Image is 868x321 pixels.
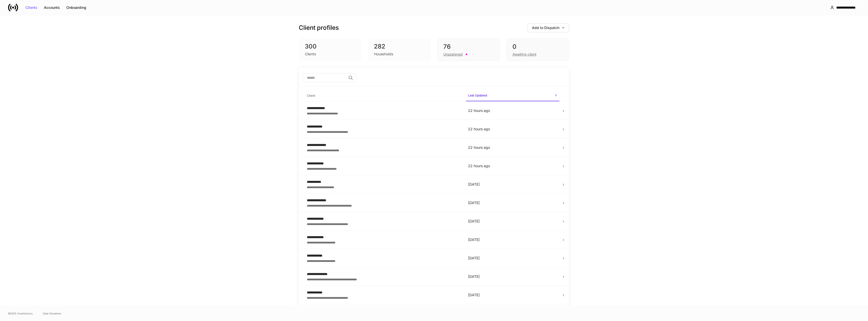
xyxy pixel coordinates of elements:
[307,93,315,98] h6: Client
[44,6,60,9] div: Accounts
[468,237,557,242] p: [DATE]
[512,43,563,51] div: 0
[468,93,487,98] h6: Last Updated
[468,163,557,168] p: 22 hours ago
[468,145,557,150] p: 22 hours ago
[374,52,393,57] div: Households
[532,26,565,30] div: Add to Dispatch
[8,311,33,315] span: © 2025 OneAdvisory
[468,219,557,224] p: [DATE]
[25,6,37,9] div: Clients
[468,108,557,113] p: 22 hours ago
[468,182,557,187] p: [DATE]
[305,42,356,51] div: 300
[443,52,463,57] div: Unassigned
[468,127,557,132] p: 22 hours ago
[66,6,86,9] div: Onboarding
[22,4,41,12] button: Clients
[43,311,62,315] a: Data Disclaimer
[374,42,425,51] div: 282
[305,91,462,101] span: Client
[41,4,63,12] button: Accounts
[466,90,559,101] span: Last Updated
[437,38,500,61] div: 76Unassigned
[468,292,557,298] p: [DATE]
[443,43,494,51] div: 76
[305,52,316,57] div: Clients
[528,23,569,32] button: Add to Dispatch
[468,256,557,261] p: [DATE]
[512,52,536,57] div: Awaiting client
[299,24,339,32] h3: Client profiles
[468,200,557,205] p: [DATE]
[63,4,90,12] button: Onboarding
[468,274,557,279] p: [DATE]
[506,38,569,61] div: 0Awaiting client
